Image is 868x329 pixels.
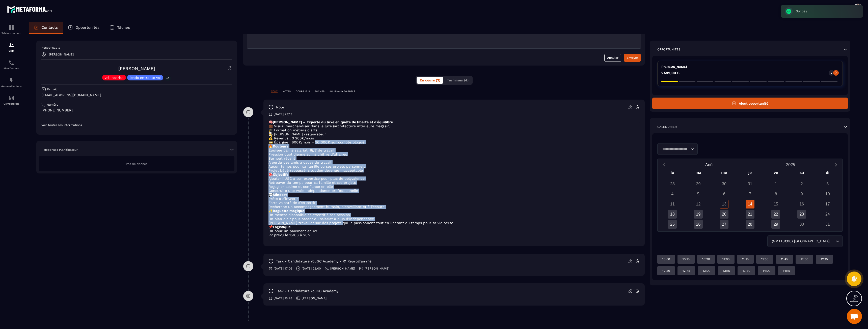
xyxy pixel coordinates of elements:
[8,77,14,83] img: automations
[815,169,840,178] div: di
[41,123,232,127] p: Voir toutes les informations
[302,296,327,300] p: [PERSON_NAME]
[743,269,750,273] p: 13:30
[8,24,14,31] img: formation
[296,90,310,93] p: COURRIELS
[657,125,677,129] p: Calendrier
[624,54,641,62] button: Envoyer
[771,238,831,244] span: (GMT+01:00) [GEOGRAPHIC_DATA]
[268,209,640,213] p: ✨
[1,102,21,105] p: Comptabilité
[831,161,840,168] button: Next month
[268,148,640,152] li: Épuisée par le salariat, 6j/7 de travail
[720,210,728,219] div: 20
[268,193,640,197] p: 💬
[783,269,790,273] p: 14:15
[797,200,806,208] div: 16
[711,169,737,178] div: me
[737,169,763,178] div: je
[274,266,292,271] p: [DATE] 17:06
[771,200,780,208] div: 15
[797,220,806,229] div: 30
[720,200,728,208] div: 13
[283,90,291,93] p: NOTES
[668,200,677,208] div: 11
[268,221,640,225] li: [PERSON_NAME] travailler sur des projets qui la passionnent tout en libérant du temps pour sa vie...
[1,56,21,74] a: schedulerschedulerPlanificateur
[662,257,670,261] p: 10:00
[165,76,171,81] p: +3
[63,22,104,34] a: Opportunités
[268,185,640,189] li: Regagner estime et confiance en elle
[75,25,99,30] p: Opportunités
[268,172,640,176] p: 🎯
[268,181,640,185] li: Retrouver du temps pour sa famille et ses projets
[781,257,788,261] p: 11:45
[126,162,148,166] span: Pas de donnée
[657,47,681,51] p: Opportunités
[273,225,291,229] strong: Logistique
[797,210,806,219] div: 23
[268,152,640,156] li: Pression quotidienne sur le chiffre d’affaires
[8,60,14,66] img: scheduler
[302,266,321,271] p: [DATE] 22:00
[720,220,728,229] div: 27
[604,54,621,62] button: Annuler
[29,22,63,34] a: Contacts
[268,156,640,160] li: Burnout récent
[268,168,640,172] li: Projet bébé repoussé, situation devenue inacceptable
[268,124,640,128] p: 💼 Visual merchandiser dans le luxe (architecture intérieure magasin)
[1,49,21,52] p: CRM
[8,42,14,48] img: formation
[104,22,135,34] a: Tâches
[668,210,677,219] div: 18
[130,76,161,79] p: leads entrants vsl
[662,269,670,273] p: 12:30
[41,46,232,50] p: Responsable
[268,120,640,124] p: 🧠
[801,257,808,261] p: 12:00
[1,67,21,70] p: Planificateur
[315,90,324,93] p: TÂCHES
[652,98,848,109] button: Ajout opportunité
[105,76,123,79] p: vsl inscrits
[668,190,677,198] div: 4
[1,91,21,109] a: accountantaccountantComptabilité
[268,176,640,181] li: Ajouter l’UGC à son expertise pour plus de polyvalence
[703,269,710,273] p: 13:00
[694,180,703,188] div: 29
[763,269,770,273] p: 14:00
[789,169,815,178] div: sa
[273,144,288,148] strong: Douleurs
[694,190,703,198] div: 5
[268,160,640,164] li: A perdu des amis à cause du travail
[271,90,278,93] p: TOUT
[797,180,806,188] div: 2
[41,25,58,30] p: Contacts
[118,66,155,71] a: [PERSON_NAME]
[1,85,21,87] p: Automatisations
[117,25,130,30] p: Tâches
[44,148,78,152] p: Réponses Planificateur
[274,296,292,300] p: [DATE] 15:28
[268,213,640,217] li: Un mentor disponible et attentif à ses besoins
[444,77,472,84] button: Terminés (4)
[8,95,14,101] img: accountant
[276,289,338,293] p: task - Candidature YouGC Academy
[722,257,729,261] p: 11:00
[742,257,749,261] p: 11:15
[669,160,750,169] button: Open months overlay
[657,143,698,155] div: Search for option
[268,197,640,201] li: Prête à s’investir
[330,266,355,271] p: [PERSON_NAME]
[274,112,292,116] p: [DATE] 23:13
[276,259,371,264] p: task - Candidature YouGC Academy - R1 Reprogrammé
[771,180,780,188] div: 1
[1,21,21,38] a: formationformationTableau de bord
[47,87,57,91] p: E-mail
[823,190,832,198] div: 10
[268,144,640,148] p: 🔥
[268,164,640,168] li: Aucun temps pour sa famille ou ses projets personnels
[694,220,703,229] div: 26
[268,128,640,132] p: 🎓 Formation métiers d’arts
